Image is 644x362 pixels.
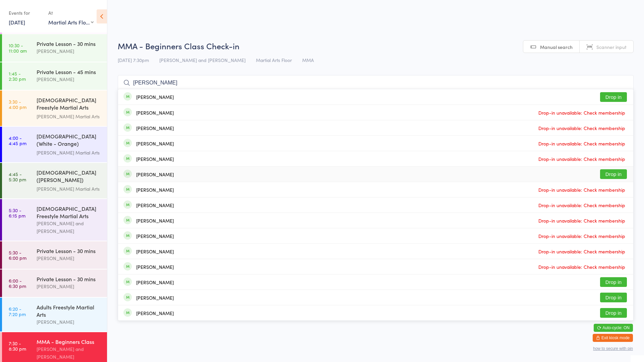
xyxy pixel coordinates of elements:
[48,18,94,26] div: Martial Arts Floor
[37,205,101,220] div: [DEMOGRAPHIC_DATA] Freestyle Martial Arts
[37,113,101,120] div: [PERSON_NAME] Martial Arts
[37,283,101,290] div: [PERSON_NAME]
[600,308,627,318] button: Drop in
[118,40,634,51] h2: MMA - Beginners Class Check-in
[537,246,627,256] span: Drop-in unavailable: Check membership
[537,138,627,148] span: Drop-in unavailable: Check membership
[600,169,627,179] button: Drop in
[9,250,26,260] time: 5:30 - 6:00 pm
[37,40,101,47] div: Private Lesson - 30 mins
[537,123,627,133] span: Drop-in unavailable: Check membership
[37,345,101,361] div: [PERSON_NAME] and [PERSON_NAME]
[2,199,107,241] a: 5:30 -6:15 pm[DEMOGRAPHIC_DATA] Freestyle Martial Arts[PERSON_NAME] and [PERSON_NAME]
[136,187,174,192] div: [PERSON_NAME]
[600,293,627,302] button: Drop in
[9,306,26,317] time: 6:20 - 7:20 pm
[9,278,26,289] time: 6:00 - 6:30 pm
[537,231,627,241] span: Drop-in unavailable: Check membership
[159,57,246,63] span: [PERSON_NAME] and [PERSON_NAME]
[2,62,107,90] a: 1:45 -2:30 pmPrivate Lesson - 45 mins[PERSON_NAME]
[256,57,292,63] span: Martial Arts Floor
[37,275,101,283] div: Private Lesson - 30 mins
[136,172,174,177] div: [PERSON_NAME]
[2,163,107,198] a: 4:45 -5:30 pm[DEMOGRAPHIC_DATA] ([PERSON_NAME]) Freestyle Martial Arts[PERSON_NAME] Martial Arts
[537,200,627,210] span: Drop-in unavailable: Check membership
[37,254,101,262] div: [PERSON_NAME]
[37,338,101,345] div: MMA - Beginners Class
[9,99,26,110] time: 3:30 - 4:00 pm
[37,247,101,254] div: Private Lesson - 30 mins
[118,75,634,90] input: Search
[9,43,27,53] time: 10:30 - 11:00 am
[537,185,627,195] span: Drop-in unavailable: Check membership
[600,277,627,287] button: Drop in
[136,295,174,300] div: [PERSON_NAME]
[136,202,174,208] div: [PERSON_NAME]
[2,298,107,331] a: 6:20 -7:20 pmAdults Freestyle Martial Arts[PERSON_NAME]
[136,110,174,115] div: [PERSON_NAME]
[136,233,174,239] div: [PERSON_NAME]
[596,44,627,50] span: Scanner input
[593,334,633,342] button: Exit kiosk mode
[537,108,627,118] span: Drop-in unavailable: Check membership
[136,280,174,285] div: [PERSON_NAME]
[9,7,42,18] div: Events for
[537,154,627,164] span: Drop-in unavailable: Check membership
[136,218,174,223] div: [PERSON_NAME]
[37,68,101,75] div: Private Lesson - 45 mins
[37,303,101,318] div: Adults Freestyle Martial Arts
[9,71,26,81] time: 1:45 - 2:30 pm
[2,127,107,162] a: 4:00 -4:45 pm[DEMOGRAPHIC_DATA] (White - Orange) Freestyle Martial Arts[PERSON_NAME] Martial Arts
[136,125,174,131] div: [PERSON_NAME]
[2,34,107,62] a: 10:30 -11:00 amPrivate Lesson - 30 mins[PERSON_NAME]
[9,341,26,351] time: 7:30 - 8:30 pm
[136,249,174,254] div: [PERSON_NAME]
[136,156,174,162] div: [PERSON_NAME]
[136,141,174,146] div: [PERSON_NAME]
[37,149,101,157] div: [PERSON_NAME] Martial Arts
[37,169,101,185] div: [DEMOGRAPHIC_DATA] ([PERSON_NAME]) Freestyle Martial Arts
[37,47,101,55] div: [PERSON_NAME]
[537,216,627,226] span: Drop-in unavailable: Check membership
[9,135,26,146] time: 4:00 - 4:45 pm
[37,220,101,235] div: [PERSON_NAME] and [PERSON_NAME]
[118,57,149,63] span: [DATE] 7:30pm
[136,264,174,269] div: [PERSON_NAME]
[302,57,314,63] span: MMA
[37,96,101,113] div: [DEMOGRAPHIC_DATA] Freestyle Martial Arts (Little Heroes)
[9,207,25,218] time: 5:30 - 6:15 pm
[540,44,573,50] span: Manual search
[537,262,627,272] span: Drop-in unavailable: Check membership
[600,92,627,102] button: Drop in
[37,132,101,149] div: [DEMOGRAPHIC_DATA] (White - Orange) Freestyle Martial Arts
[37,75,101,83] div: [PERSON_NAME]
[594,324,633,332] button: Auto-cycle: ON
[136,310,174,316] div: [PERSON_NAME]
[48,7,94,18] div: At
[593,346,633,351] button: how to secure with pin
[37,185,101,193] div: [PERSON_NAME] Martial Arts
[37,318,101,326] div: [PERSON_NAME]
[9,18,25,26] a: [DATE]
[136,94,174,100] div: [PERSON_NAME]
[2,269,107,297] a: 6:00 -6:30 pmPrivate Lesson - 30 mins[PERSON_NAME]
[2,241,107,269] a: 5:30 -6:00 pmPrivate Lesson - 30 mins[PERSON_NAME]
[9,171,26,182] time: 4:45 - 5:30 pm
[2,90,107,126] a: 3:30 -4:00 pm[DEMOGRAPHIC_DATA] Freestyle Martial Arts (Little Heroes)[PERSON_NAME] Martial Arts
